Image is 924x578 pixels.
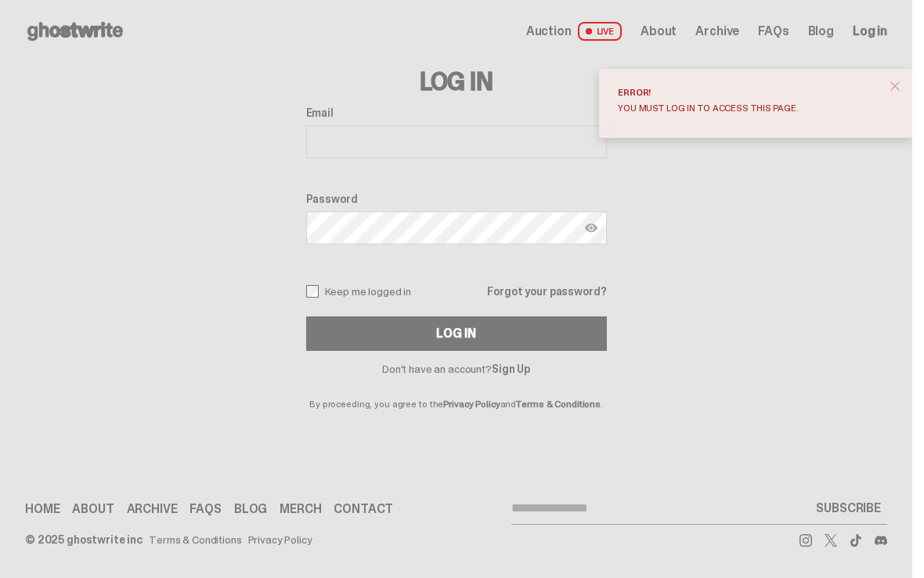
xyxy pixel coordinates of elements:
[881,72,909,100] button: close
[306,193,607,205] label: Password
[306,363,607,374] p: Don't have an account?
[127,503,178,515] a: Archive
[25,534,143,545] div: © 2025 ghostwrite inc
[306,285,319,298] input: Keep me logged in
[641,25,677,38] a: About
[526,25,572,38] span: Auction
[618,103,881,113] div: You must log in to access this page.
[306,107,607,119] label: Email
[248,534,312,545] a: Privacy Policy
[306,285,412,298] label: Keep me logged in
[149,534,241,545] a: Terms & Conditions
[334,503,393,515] a: Contact
[280,503,321,515] a: Merch
[758,25,789,38] a: FAQs
[618,88,881,97] div: Error!
[585,222,597,234] img: Show password
[487,286,606,297] a: Forgot your password?
[578,22,623,41] span: LIVE
[695,25,739,38] a: Archive
[234,503,267,515] a: Blog
[443,398,500,410] a: Privacy Policy
[810,493,887,524] button: SUBSCRIBE
[189,503,221,515] a: FAQs
[853,25,887,38] a: Log in
[72,503,114,515] a: About
[526,22,622,41] a: Auction LIVE
[436,327,475,340] div: Log In
[306,69,607,94] h3: Log In
[306,316,607,351] button: Log In
[25,503,60,515] a: Home
[516,398,601,410] a: Terms & Conditions
[492,362,530,376] a: Sign Up
[808,25,834,38] a: Blog
[306,374,607,409] p: By proceeding, you agree to the and .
